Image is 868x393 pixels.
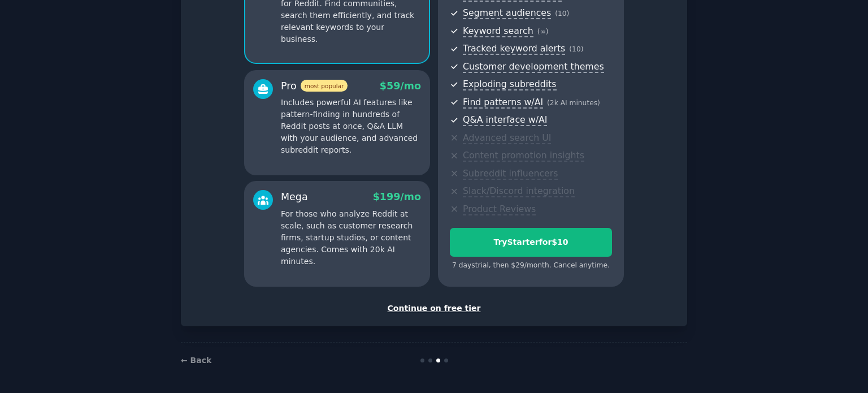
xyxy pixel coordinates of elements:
[463,132,551,144] span: Advanced search UI
[450,236,611,248] div: Try Starter for $10
[569,45,583,53] span: ( 10 )
[463,7,551,19] span: Segment audiences
[537,28,549,36] span: ( ∞ )
[281,208,421,267] p: For those who analyze Reddit at scale, such as customer research firms, startup studios, or conte...
[380,80,421,92] span: $ 59 /mo
[450,261,612,271] div: 7 days trial, then $ 29 /month . Cancel anytime.
[463,61,604,73] span: Customer development themes
[463,25,533,37] span: Keyword search
[281,190,308,204] div: Mega
[463,204,536,215] span: Product Reviews
[450,228,612,257] button: TryStarterfor$10
[181,356,211,365] a: ← Back
[463,114,547,126] span: Q&A interface w/AI
[463,43,565,55] span: Tracked keyword alerts
[281,97,421,156] p: Includes powerful AI features like pattern-finding in hundreds of Reddit posts at once, Q&A LLM w...
[463,168,558,180] span: Subreddit influencers
[193,303,675,314] div: Continue on free tier
[463,185,575,197] span: Slack/Discord integration
[463,150,584,162] span: Content promotion insights
[463,97,543,109] span: Find patterns w/AI
[547,99,600,107] span: ( 2k AI minutes )
[463,79,556,90] span: Exploding subreddits
[301,80,348,92] span: most popular
[373,191,421,202] span: $ 199 /mo
[555,10,569,18] span: ( 10 )
[281,79,348,93] div: Pro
